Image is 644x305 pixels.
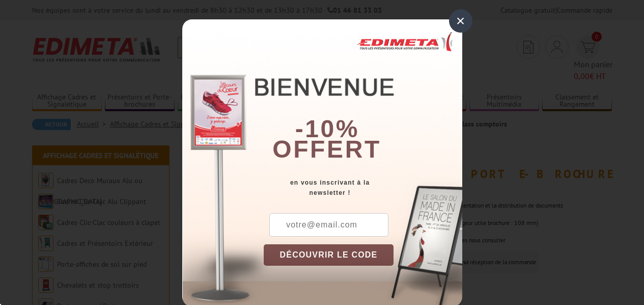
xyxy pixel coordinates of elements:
div: en vous inscrivant à la newsletter ! [264,177,462,198]
font: offert [272,136,381,163]
div: × [449,9,472,33]
button: DÉCOUVRIR LE CODE [264,244,394,266]
b: -10% [295,115,359,142]
input: votre@email.com [269,213,388,237]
